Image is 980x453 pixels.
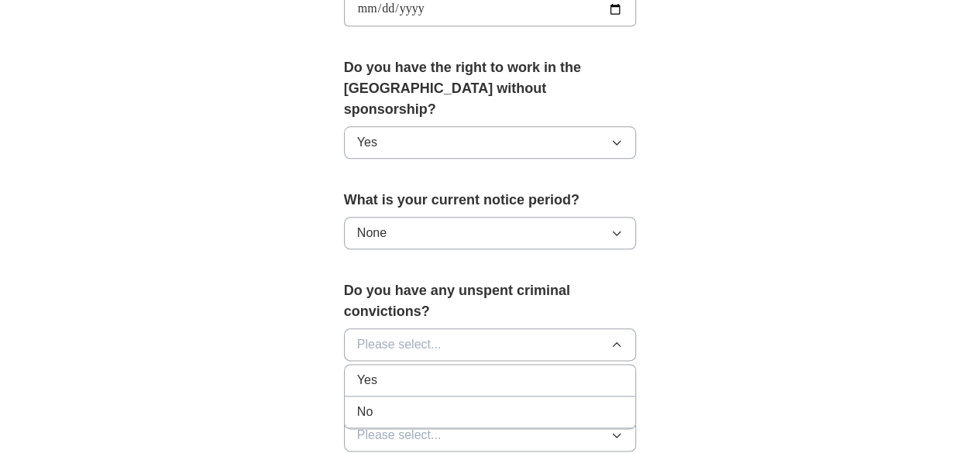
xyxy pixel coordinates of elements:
label: What is your current notice period? [344,190,637,211]
span: Yes [357,133,377,152]
label: Do you have any unspent criminal convictions? [344,280,637,322]
span: Please select... [357,335,442,354]
span: None [357,224,387,242]
button: Please select... [344,328,637,361]
button: Please select... [344,419,637,451]
button: Yes [344,126,637,159]
button: None [344,217,637,249]
span: No [357,403,373,421]
span: Yes [357,371,377,390]
span: Please select... [357,426,442,444]
label: Do you have the right to work in the [GEOGRAPHIC_DATA] without sponsorship? [344,57,637,120]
